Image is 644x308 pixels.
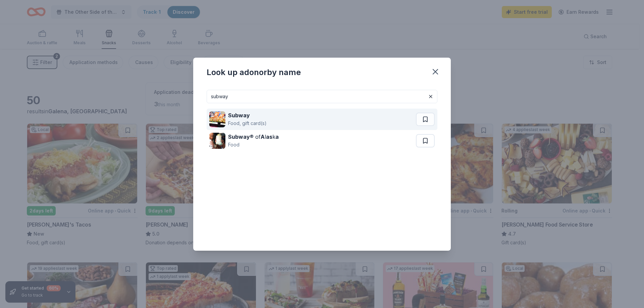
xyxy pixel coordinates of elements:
[275,133,279,140] strong: a
[207,90,437,103] input: Search
[207,67,301,78] div: Look up a donor by name
[228,119,267,127] div: Food, gift card(s)
[266,133,272,140] strong: as
[228,133,279,141] div: ® of l k
[209,133,225,149] img: Image for Subway® of Alaska
[228,141,279,149] div: Food
[209,111,225,127] img: Image for Subway
[228,133,250,140] strong: Subway
[261,133,265,140] strong: A
[228,112,250,119] strong: Subway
